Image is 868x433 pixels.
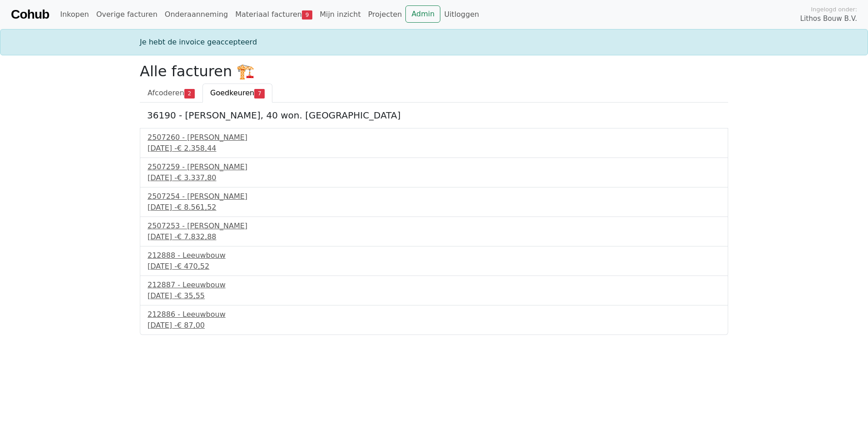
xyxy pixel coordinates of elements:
div: 212888 - Leeuwbouw [148,250,720,261]
div: [DATE] - [148,290,720,301]
a: Inkopen [56,5,92,24]
a: Materiaal facturen9 [232,5,316,24]
span: Ingelogd onder: [811,5,857,14]
a: Uitloggen [440,5,483,24]
h2: Alle facturen 🏗️ [140,63,728,80]
div: 2507254 - [PERSON_NAME] [148,191,720,202]
a: Afcoderen2 [140,84,202,103]
div: 2507253 - [PERSON_NAME] [148,221,720,231]
div: Je hebt de invoice geaccepteerd [134,37,734,48]
div: 212886 - Leeuwbouw [148,309,720,320]
div: [DATE] - [148,231,720,242]
span: Goedkeuren [210,89,254,97]
a: Admin [405,5,440,23]
div: [DATE] - [148,320,720,331]
a: 212886 - Leeuwbouw[DATE] -€ 87,00 [148,309,720,331]
div: 2507259 - [PERSON_NAME] [148,162,720,172]
a: 2507260 - [PERSON_NAME][DATE] -€ 2.358,44 [148,132,720,154]
a: Onderaanneming [161,5,232,24]
a: Goedkeuren7 [202,84,272,103]
span: € 8.561,52 [177,203,217,212]
span: 9 [302,10,312,20]
a: Cohub [11,4,49,25]
span: € 87,00 [177,321,205,330]
a: Overige facturen [93,5,161,24]
div: 212887 - Leeuwbouw [148,280,720,290]
span: € 7.832,88 [177,232,217,241]
span: 2 [184,89,195,98]
a: Projecten [365,5,406,24]
a: 2507254 - [PERSON_NAME][DATE] -€ 8.561,52 [148,191,720,213]
span: € 35,55 [177,291,205,300]
div: 2507260 - [PERSON_NAME] [148,132,720,143]
h5: 36190 - [PERSON_NAME], 40 won. [GEOGRAPHIC_DATA] [147,110,721,121]
a: 2507253 - [PERSON_NAME][DATE] -€ 7.832,88 [148,221,720,242]
a: 2507259 - [PERSON_NAME][DATE] -€ 3.337,80 [148,162,720,183]
span: Lithos Bouw B.V. [800,14,857,24]
span: Afcoderen [148,89,184,97]
a: Mijn inzicht [316,5,365,24]
a: 212888 - Leeuwbouw[DATE] -€ 470,52 [148,250,720,272]
span: € 470,52 [177,262,209,271]
span: € 2.358,44 [177,144,217,153]
div: [DATE] - [148,143,720,154]
a: 212887 - Leeuwbouw[DATE] -€ 35,55 [148,280,720,301]
div: [DATE] - [148,261,720,272]
span: € 3.337,80 [177,173,217,182]
span: 7 [254,89,265,98]
div: [DATE] - [148,202,720,213]
div: [DATE] - [148,172,720,183]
